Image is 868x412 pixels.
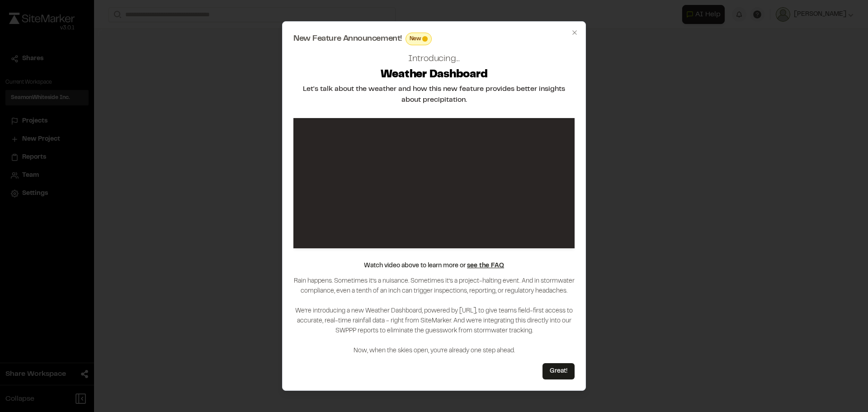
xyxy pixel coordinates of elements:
button: Great! [542,363,575,379]
h2: Introducing... [408,52,460,66]
h2: Let's talk about the weather and how this new feature provides better insights about precipitation. [293,84,575,105]
span: New [410,35,421,43]
span: This feature is brand new! Enjoy! [422,36,428,42]
span: New Feature Announcement! [293,35,402,43]
p: Rain happens. Sometimes it’s a nuisance. Sometimes it’s a project-halting event. And in stormwate... [293,276,575,356]
h2: Weather Dashboard [381,68,488,82]
a: see the FAQ [467,263,504,269]
div: This feature is brand new! Enjoy! [406,33,432,45]
p: Watch video above to learn more or [364,261,504,271]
